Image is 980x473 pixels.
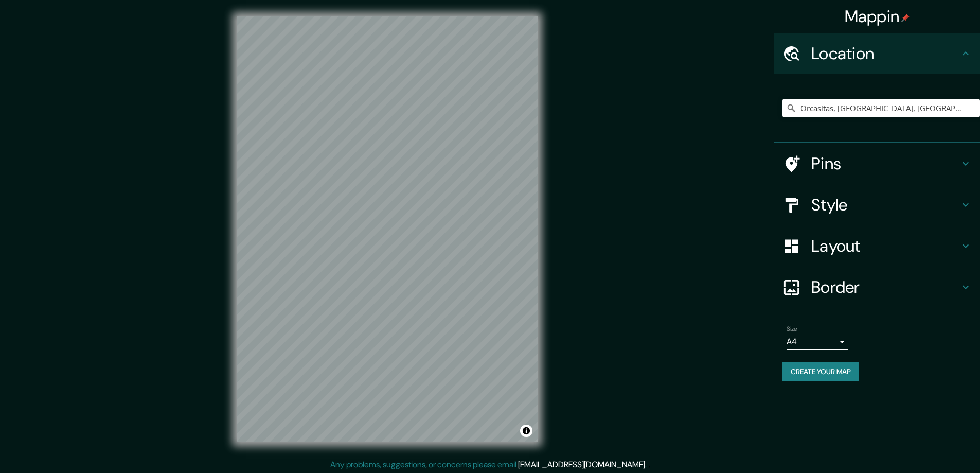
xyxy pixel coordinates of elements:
[811,195,959,215] h4: Style
[774,267,980,308] div: Border
[774,33,980,74] div: Location
[787,325,797,334] label: Size
[782,99,980,117] input: Pick your city or area
[811,43,959,64] h4: Location
[774,225,980,267] div: Layout
[330,459,647,471] p: Any problems, suggestions, or concerns please email .
[811,153,959,174] h4: Pins
[845,6,910,27] h4: Mappin
[520,425,532,437] button: Toggle attribution
[811,277,959,297] h4: Border
[648,459,650,471] div: .
[782,362,859,381] button: Create your map
[237,16,538,442] canvas: Map
[518,459,645,470] a: [EMAIL_ADDRESS][DOMAIN_NAME]
[774,184,980,225] div: Style
[811,236,959,256] h4: Layout
[647,459,648,471] div: .
[787,334,848,350] div: A4
[774,143,980,184] div: Pins
[901,14,910,22] img: pin-icon.png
